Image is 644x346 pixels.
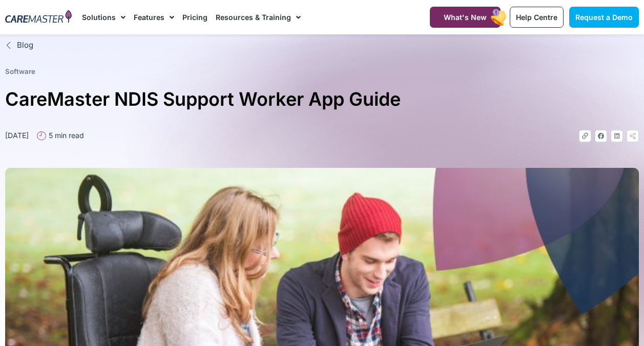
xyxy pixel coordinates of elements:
[575,13,633,22] span: Request a Demo
[5,40,639,51] a: Blog
[5,10,72,25] img: CareMaster Logo
[14,40,33,51] span: Blog
[5,131,29,140] time: [DATE]
[444,13,487,22] span: What's New
[5,67,35,75] a: Software
[516,13,557,22] span: Help Centre
[510,7,564,28] a: Help Centre
[430,7,501,28] a: What's New
[46,130,84,141] span: 5 min read
[569,7,639,28] a: Request a Demo
[5,84,639,114] h1: CareMaster NDIS Support Worker App Guide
